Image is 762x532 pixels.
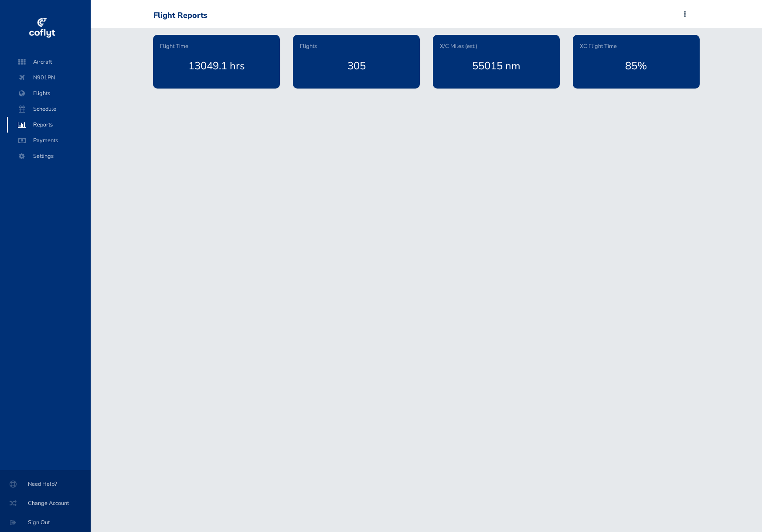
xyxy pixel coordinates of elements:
[16,148,82,164] span: Settings
[10,495,80,511] span: Change Account
[300,51,413,81] div: 305
[16,70,82,85] span: N901PN
[16,101,82,117] span: Schedule
[160,42,188,51] span: Flight Time
[440,51,553,81] div: 55015 nm
[160,51,273,81] div: 13049.1 hrs
[16,133,82,148] span: Payments
[10,515,80,530] span: Sign Out
[580,42,617,51] span: XC Flight Time
[300,42,317,51] span: Flights
[16,117,82,133] span: Reports
[27,15,56,41] img: coflyt logo
[440,42,477,51] span: X/C Miles (est.)
[10,476,80,492] span: Need Help?
[16,85,82,101] span: Flights
[580,51,693,81] div: 85%
[16,54,82,70] span: Aircraft
[153,11,208,20] div: Flight Reports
